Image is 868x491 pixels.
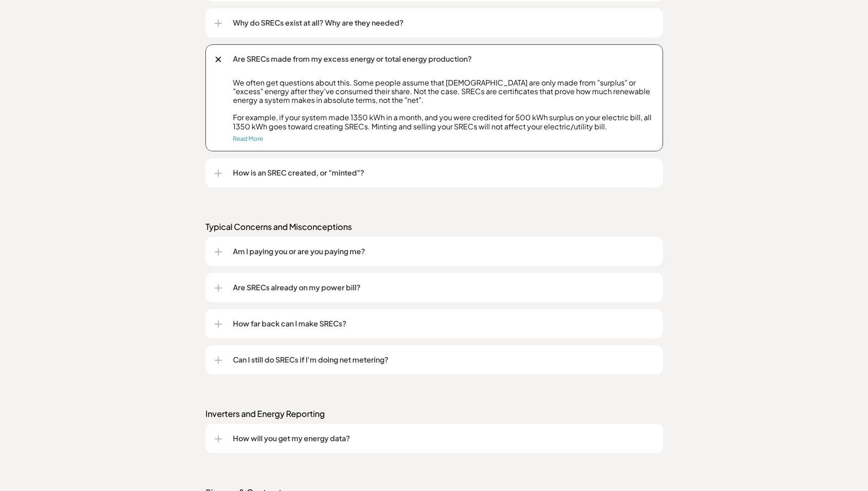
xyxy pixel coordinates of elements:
p: Am I paying you or are you paying me? [233,246,654,257]
p: Inverters and Energy Reporting [205,408,663,419]
p: Why do SRECs exist at all? Why are they needed? [233,17,654,28]
p: How will you get my energy data? [233,433,654,444]
p: Are SRECs already on my power bill? [233,282,654,293]
p: We often get questions about this. Some people assume that [DEMOGRAPHIC_DATA] are only made from ... [233,78,654,131]
p: Are SRECs made from my excess energy or total energy production? [233,53,654,64]
p: How is an SREC created, or "minted"? [233,167,654,178]
p: Can I still do SRECs if I'm doing net metering? [233,354,654,365]
p: Typical Concerns and Misconceptions [205,221,663,232]
a: Read More [233,135,263,142]
p: How far back can I make SRECs? [233,318,654,329]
